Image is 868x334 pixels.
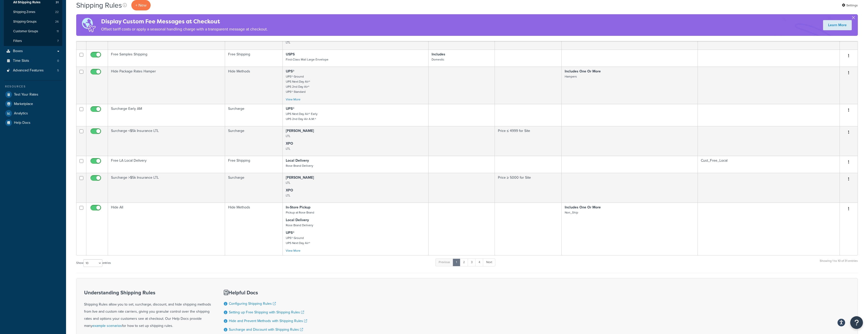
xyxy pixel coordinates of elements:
a: Surcharge and Discount with Shipping Rules [229,327,303,332]
h4: Display Custom Fee Messages at Checkout [101,17,268,26]
li: Boxes [4,47,62,56]
strong: In-Store Pickup [286,205,310,210]
div: Resources [4,84,62,89]
small: LTL [286,40,290,45]
strong: Includes One Or More [565,69,601,74]
a: Analytics [4,109,62,118]
a: Configuring Shipping Rules [229,301,276,306]
span: Customer Groups [13,29,38,34]
a: example scenarios [92,323,122,328]
span: 11 [57,29,59,34]
a: Learn More [823,20,852,30]
a: Next [483,259,495,266]
a: Shipping Groups 26 [4,17,62,26]
strong: USPS [286,52,295,57]
small: LTL [286,193,290,198]
a: Customer Groups 11 [4,27,62,36]
div: Shipping Rules allow you to set, surcharge, discount, and hide shipping methods from live and cus... [84,290,211,329]
button: Open Resource Center [850,316,863,329]
td: Free Shipping [225,156,283,173]
strong: UPS® [286,69,294,74]
h3: Understanding Shipping Rules [84,290,211,295]
a: Advanced Features 5 [4,66,62,75]
strong: XPO [286,188,293,193]
small: Non_Ship [565,210,578,215]
strong: XPO [286,141,293,146]
li: Customer Groups [4,27,62,36]
select: Showentries [83,259,102,267]
span: Test Your Rates [14,93,38,97]
span: 31 [56,0,59,5]
a: Time Slots 0 [4,56,62,66]
td: Price ≥ 5000 for Site [495,173,562,203]
span: Analytics [14,111,28,116]
small: Rose Brand Delivery [286,163,313,168]
span: Help Docs [14,121,30,125]
small: UPS® Ground UPS Next Day Air® [286,236,310,245]
a: Settings [842,2,858,9]
a: View More [286,248,301,253]
td: Surcharge >$5k Insurance LTL [108,173,225,203]
h3: Helpful Docs [224,290,307,295]
td: Free Samples Shipping [108,50,225,67]
td: Price ≤ 4999 for Site [495,126,562,156]
strong: [PERSON_NAME] [286,128,314,133]
td: Cust_Free_Local [698,156,840,173]
li: Advanced Features [4,66,62,75]
span: Filters [13,39,22,43]
span: 7 [57,39,59,43]
span: 0 [57,59,59,63]
td: Surcharge [225,126,283,156]
strong: UPS® [286,230,294,235]
td: Free Shipping [225,50,283,67]
strong: UPS® [286,106,294,111]
span: 26 [55,20,59,24]
small: UPS® Ground UPS Next Day Air® UPS 2nd Day Air® UPS® Standard [286,74,310,94]
a: View More [286,97,301,102]
strong: Includes [432,52,445,57]
li: Marketplace [4,99,62,109]
strong: Local Delivery [286,158,309,163]
td: Surcharge [225,173,283,203]
li: Time Slots [4,56,62,66]
a: Filters 7 [4,36,62,46]
a: Help Docs [4,118,62,127]
li: Shipping Zones [4,7,62,17]
td: Surcharge [225,104,283,126]
small: Domestic [432,57,444,62]
td: Hide Methods [225,67,283,104]
strong: Includes One Or More [565,205,601,210]
span: Time Slots [13,59,29,63]
td: Hide All [108,203,225,255]
a: 1 [453,259,460,266]
strong: [PERSON_NAME] [286,175,314,180]
a: Test Your Rates [4,90,62,99]
img: duties-banner-06bc72dcb5fe05cb3f9472aba00be2ae8eb53ab6f0d8bb03d382ba314ac3c341.png [76,14,101,36]
span: 22 [55,10,59,14]
div: Showing 1 to 10 of 31 entries [820,258,858,269]
span: Boxes [13,49,23,53]
span: Marketplace [14,102,33,106]
span: Shipping Zones [13,10,35,14]
strong: Local Delivery [286,217,309,223]
li: Filters [4,36,62,46]
li: Shipping Groups [4,17,62,26]
small: Rose Brand Delivery [286,223,313,227]
td: Surcharge <$5k Insurance LTL [108,126,225,156]
a: Previous [435,259,453,266]
small: First-Class Mail Large Envelope [286,57,328,62]
label: Show entries [76,259,111,267]
p: Offset tariff costs or apply a seasonal handling charge with a transparent message at checkout. [101,26,268,33]
small: UPS Next Day Air® Early UPS 2nd Day Air A.M.® [286,112,318,121]
span: 5 [57,68,59,73]
h1: Shipping Rules [76,0,122,10]
a: Setting up Free Shipping with Shipping Rules [229,310,304,315]
td: Surcharge Early AM [108,104,225,126]
small: Hampers [565,74,577,79]
small: LTL [286,134,290,138]
a: 4 [475,259,483,266]
a: Hide and Prevent Methods with Shipping Rules [229,318,307,324]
